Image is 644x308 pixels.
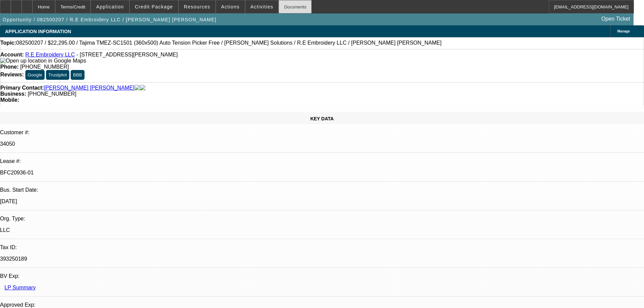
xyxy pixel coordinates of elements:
[25,52,75,57] a: R.E Embroidery LLC
[4,285,35,290] a: LP Summary
[179,0,215,13] button: Resources
[25,70,45,80] button: Google
[44,85,135,91] a: [PERSON_NAME] [PERSON_NAME]
[76,52,178,57] span: - [STREET_ADDRESS][PERSON_NAME]
[0,64,19,70] strong: Phone:
[0,91,26,97] strong: Business:
[96,4,124,9] span: Application
[20,64,69,70] span: [PHONE_NUMBER]
[599,13,633,25] a: Open Ticket
[0,52,24,57] strong: Account:
[245,0,279,13] button: Activities
[0,97,19,103] strong: Mobile:
[71,70,85,80] button: BBB
[0,58,86,64] img: Open up location in Google Maps
[135,85,140,91] img: facebook-icon.png
[3,17,217,22] span: Opportunity / 082500207 / R.E Embroidery LLC / [PERSON_NAME] [PERSON_NAME]
[135,4,173,9] span: Credit Package
[216,0,245,13] button: Actions
[28,91,76,97] span: [PHONE_NUMBER]
[221,4,240,9] span: Actions
[184,4,210,9] span: Resources
[310,116,334,121] span: KEY DATA
[0,85,44,91] strong: Primary Contact:
[91,0,129,13] button: Application
[16,40,442,46] span: 082500207 / $22,295.00 / Tajima TMEZ-SC1501 (360x500) Auto Tension Picker Free / [PERSON_NAME] So...
[0,58,86,64] a: View Google Maps
[251,4,273,9] span: Activities
[140,85,145,91] img: linkedin-icon.png
[46,70,69,80] button: Trustpilot
[5,29,71,34] span: APPLICATION INFORMATION
[130,0,178,13] button: Credit Package
[0,72,24,77] strong: Reviews:
[617,29,630,33] span: Manage
[0,40,16,46] strong: Topic:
